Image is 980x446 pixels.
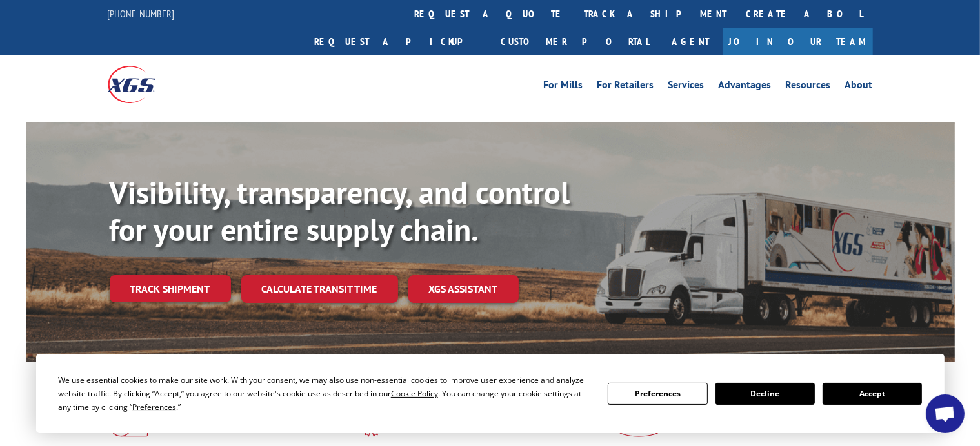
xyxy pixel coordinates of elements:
[597,80,654,94] a: For Retailers
[110,275,231,302] a: Track shipment
[391,388,438,399] span: Cookie Policy
[544,80,583,94] a: For Mills
[845,80,873,94] a: About
[241,275,398,303] a: Calculate transit time
[723,28,873,55] a: Join Our Team
[108,7,175,20] a: [PHONE_NUMBER]
[926,394,965,433] a: Open chat
[132,402,176,412] span: Preferences
[659,28,723,55] a: Agent
[36,354,945,433] div: Cookie Consent Prompt
[305,28,492,55] a: Request a pickup
[668,80,705,94] a: Services
[823,383,922,405] button: Accept
[786,80,831,94] a: Resources
[492,28,659,55] a: Customer Portal
[608,383,707,405] button: Preferences
[110,172,570,249] b: Visibility, transparency, and control for your entire supply chain.
[408,275,519,303] a: XGS ASSISTANT
[58,373,592,414] div: We use essential cookies to make our site work. With your consent, we may also use non-essential ...
[719,80,772,94] a: Advantages
[715,383,815,405] button: Decline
